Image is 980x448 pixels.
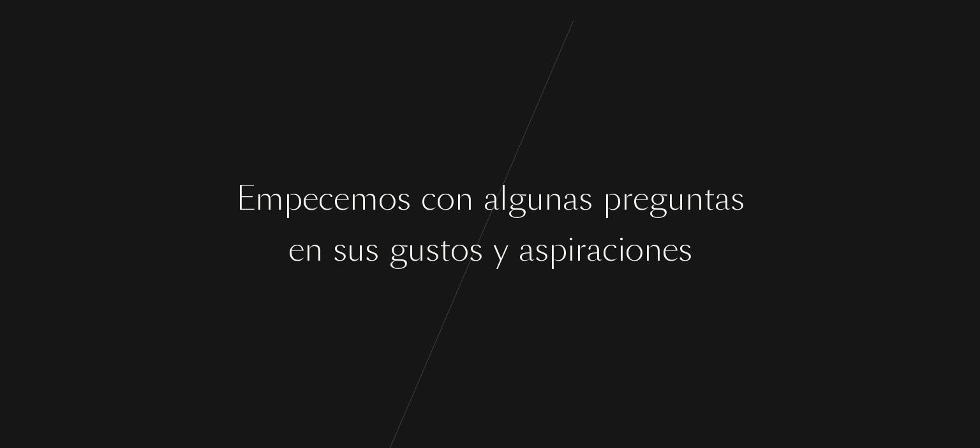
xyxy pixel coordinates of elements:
[618,226,625,273] div: i
[421,175,436,222] div: c
[365,226,379,273] div: s
[603,175,621,222] div: p
[633,175,649,222] div: e
[649,175,667,222] div: g
[602,226,618,273] div: c
[508,175,526,222] div: g
[284,175,302,222] div: p
[440,226,450,273] div: t
[625,226,644,273] div: o
[378,175,397,222] div: o
[704,175,715,222] div: t
[333,226,347,273] div: s
[731,175,745,222] div: s
[667,175,685,222] div: u
[586,226,602,273] div: a
[535,226,549,273] div: s
[408,226,426,273] div: u
[426,226,440,273] div: s
[715,175,731,222] div: a
[350,175,378,222] div: m
[493,226,509,273] div: y
[621,175,633,222] div: r
[302,175,318,222] div: e
[334,175,350,222] div: e
[304,226,323,273] div: n
[575,226,586,273] div: r
[455,175,473,222] div: n
[579,175,593,222] div: s
[347,226,365,273] div: u
[469,226,483,273] div: s
[255,175,284,222] div: m
[436,175,455,222] div: o
[450,226,469,273] div: o
[236,175,255,222] div: E
[389,226,408,273] div: g
[318,175,334,222] div: c
[544,175,563,222] div: n
[288,226,304,273] div: e
[563,175,579,222] div: a
[549,226,567,273] div: p
[662,226,678,273] div: e
[519,226,535,273] div: a
[678,226,692,273] div: s
[685,175,704,222] div: n
[484,175,500,222] div: a
[500,175,508,222] div: l
[397,175,411,222] div: s
[526,175,544,222] div: u
[567,226,575,273] div: i
[644,226,662,273] div: n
